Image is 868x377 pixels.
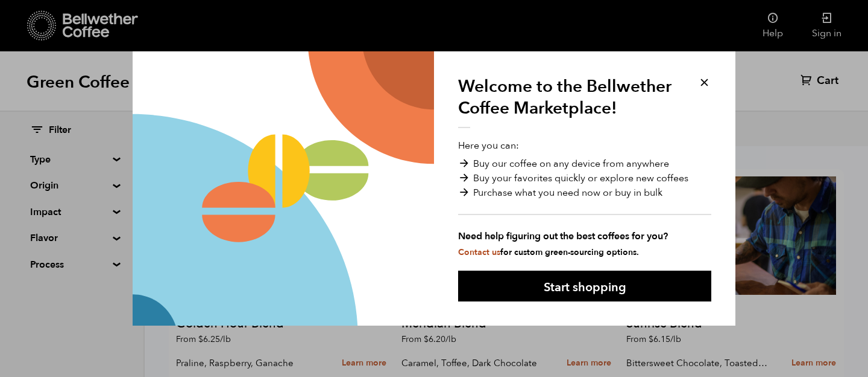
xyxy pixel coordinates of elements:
a: Contact us [458,246,500,258]
li: Buy your favorites quickly or explore new coffees [458,171,711,185]
button: Start shopping [458,271,711,301]
li: Buy our coffee on any device from anywhere [458,156,711,171]
strong: Need help figuring out the best coffees for you? [458,229,711,243]
li: Purchase what you need now or buy in bulk [458,185,711,200]
p: Here you can: [458,138,711,258]
h1: Welcome to the Bellwether Coffee Marketplace! [458,76,681,129]
small: for custom green-sourcing options. [458,246,639,258]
